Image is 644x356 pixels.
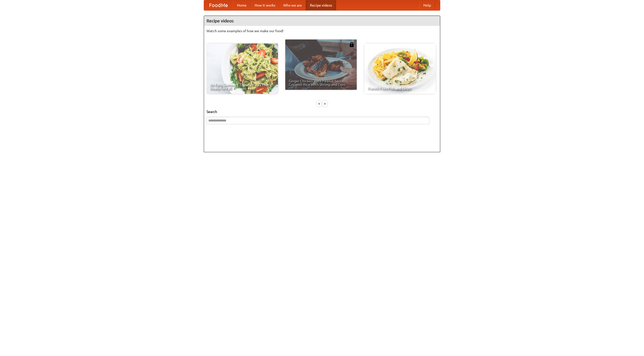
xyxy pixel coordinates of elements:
[419,0,435,10] a: Help
[279,0,306,10] a: Who we are
[210,83,274,90] span: An Easy, Summery Tomato Pasta That's Ready for Fall
[364,44,436,94] a: French Fries Fish and Chips
[323,100,327,107] div: »
[207,109,437,114] h5: Search
[204,0,233,10] a: FoodMe
[317,100,321,107] div: «
[368,87,432,90] span: French Fries Fish and Chips
[207,44,278,94] a: An Easy, Summery Tomato Pasta That's Ready for Fall
[207,28,437,33] p: Watch some examples of how we make our food!
[306,0,336,10] a: Recipe videos
[251,0,279,10] a: How it works
[204,16,440,26] h4: Recipe videos
[349,42,354,47] img: 483408.png
[233,0,251,10] a: Home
